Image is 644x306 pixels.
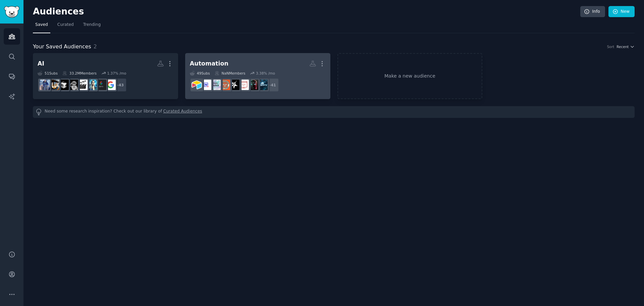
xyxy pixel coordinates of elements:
a: Trending [81,19,103,33]
img: aiengineering [40,80,50,90]
div: Need some research inspiration? Check out our library of [33,106,635,118]
img: aipromptprogramming [248,80,258,90]
img: GummySearch logo [4,6,19,18]
a: Saved [33,19,50,33]
img: EntrepreneurRideAlong [220,80,230,90]
span: Trending [83,22,101,28]
span: Recent [616,44,629,49]
img: webdev [238,80,249,90]
img: GeminiAI [96,80,106,90]
img: AgentsOfAI [68,80,78,90]
h2: Audiences [33,6,580,17]
a: Info [580,6,605,17]
span: Your Saved Audiences [33,43,91,51]
span: Saved [35,22,48,28]
div: 49 Sub s [190,71,210,76]
div: Sort [607,44,614,49]
img: FluxAI [49,80,59,90]
a: AI51Subs33.2MMembers1.37% /mo+43GoogleGeminiAIGeminiAIautomationaivideoAgentsOfAIcursorFluxAIaien... [33,53,178,99]
img: SaaSMarketing [229,80,239,90]
img: NocoDB [201,80,211,90]
span: Curated [57,22,74,28]
button: Recent [616,44,635,49]
div: AI [38,59,44,68]
img: airtableautomate [192,80,202,90]
a: Curated Audiences [163,108,202,116]
img: cursor [58,80,69,90]
div: 33.2M Members [62,71,97,76]
a: New [608,6,635,17]
img: automation [87,80,97,90]
a: Automation49SubsNaNMembers3.38% /mo+41aiagentsaipromptprogrammingwebdevSaaSMarketingEntrepreneurR... [185,53,330,99]
img: GoogleGeminiAI [105,80,116,90]
img: aivideo [77,80,88,90]
span: 2 [94,43,97,50]
div: 3.38 % /mo [256,71,275,76]
a: Curated [55,19,76,33]
a: Make a new audience [337,53,483,99]
div: + 41 [265,78,279,92]
div: 51 Sub s [38,71,58,76]
div: + 43 [113,78,127,92]
div: Automation [190,59,228,68]
div: 1.37 % /mo [107,71,126,76]
img: indiehackers [210,80,221,90]
div: NaN Members [215,71,246,76]
img: aiagents [257,80,268,90]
